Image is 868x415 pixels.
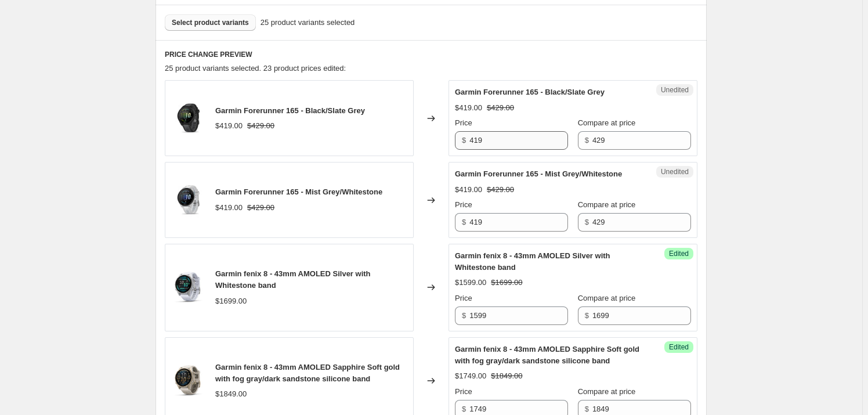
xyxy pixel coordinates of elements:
[215,120,243,132] div: $419.00
[165,15,256,31] button: Select product variants
[487,102,514,114] strike: $429.00
[455,294,472,302] span: Price
[171,101,206,136] img: ScreenShot2024-02-25at8.45.50pm_80x.jpg
[455,251,610,272] span: Garmin fenix 8 - 43mm AMOLED Silver with Whitestone band
[462,311,466,320] span: $
[578,118,636,127] span: Compare at price
[215,388,247,400] div: $1849.00
[171,363,206,398] img: 1_94300cbd-80ca-4cfc-b670-e5da189f0ab8_80x.jpg
[661,85,689,95] span: Unedited
[215,269,371,290] span: Garmin fenix 8 - 43mm AMOLED Silver with Whitestone band
[455,102,482,114] div: $419.00
[455,370,486,382] div: $1749.00
[455,118,472,127] span: Price
[661,167,689,176] span: Unedited
[585,136,589,145] span: $
[215,295,247,307] div: $1699.00
[491,277,522,288] strike: $1699.00
[578,200,636,209] span: Compare at price
[462,136,466,145] span: $
[215,106,365,115] span: Garmin Forerunner 165 - Black/Slate Grey
[491,370,522,382] strike: $1849.00
[247,120,274,132] strike: $429.00
[585,311,589,320] span: $
[215,202,243,214] div: $419.00
[215,363,400,383] span: Garmin fenix 8 - 43mm AMOLED Sapphire Soft gold with fog gray/dark sandstone silicone band
[171,183,206,218] img: ScreenShot2024-02-25at8.52.03pm_80x.jpg
[455,184,482,196] div: $419.00
[172,18,249,27] span: Select product variants
[215,187,382,196] span: Garmin Forerunner 165 - Mist Grey/Whitestone
[462,218,466,226] span: $
[669,342,689,352] span: Edited
[462,405,466,413] span: $
[455,277,486,288] div: $1599.00
[487,184,514,196] strike: $429.00
[455,88,605,96] span: Garmin Forerunner 165 - Black/Slate Grey
[455,387,472,396] span: Price
[578,387,636,396] span: Compare at price
[455,169,622,178] span: Garmin Forerunner 165 - Mist Grey/Whitestone
[578,294,636,302] span: Compare at price
[455,345,639,365] span: Garmin fenix 8 - 43mm AMOLED Sapphire Soft gold with fog gray/dark sandstone silicone band
[165,50,697,59] h6: PRICE CHANGE PREVIEW
[585,218,589,226] span: $
[585,405,589,413] span: $
[455,200,472,209] span: Price
[247,202,274,214] strike: $429.00
[165,64,346,73] span: 25 product variants selected. 23 product prices edited:
[261,17,355,28] span: 25 product variants selected
[171,270,206,305] img: 1_47d77809-8544-4101-8269-014b15b85748_80x.jpg
[669,249,689,258] span: Edited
